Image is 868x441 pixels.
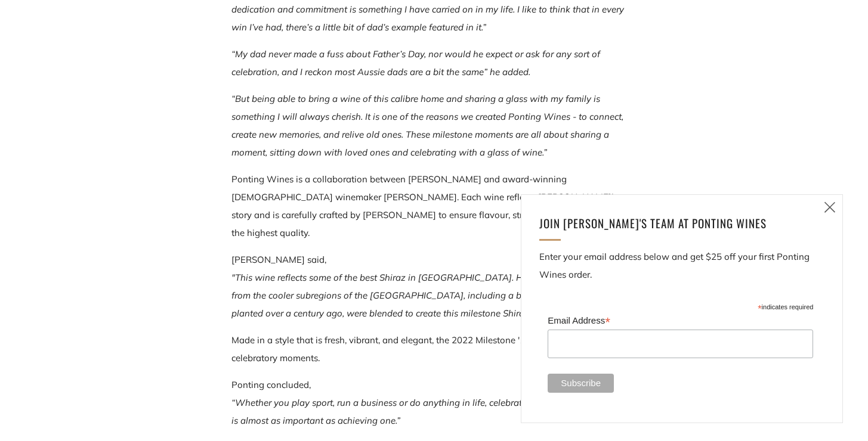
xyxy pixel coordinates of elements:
[231,376,637,430] p: Ponting concluded,
[548,312,813,328] label: Email Address
[231,251,637,322] p: [PERSON_NAME] said,
[231,93,623,158] i: “But being able to bring a wine of this calibre home and sharing a glass with my family is someth...
[548,300,813,312] div: indicates required
[231,48,600,77] em: “My dad never made a fuss about Father’s Day, nor would he expect or ask for any sort of celebrat...
[539,248,824,284] p: Enter your email address below and get $25 off your first Ponting Wines order.
[495,66,530,77] i: e added.
[231,397,637,426] em: “Whether you play sport, run a business or do anything in life, celebrating a milestone or a succ...
[231,170,637,242] p: Ponting Wines is a collaboration between [PERSON_NAME] and award-winning [DEMOGRAPHIC_DATA] winem...
[231,331,637,367] p: Made in a style that is fresh, vibrant, and elegant, the 2022 Milestone '127' is perfect for cele...
[548,374,614,393] input: Subscribe
[231,272,637,319] em: "This wine reflects some of the best Shiraz in [GEOGRAPHIC_DATA]. Hand-selected parcels of fruit ...
[539,213,810,233] h4: Join [PERSON_NAME]'s team at ponting Wines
